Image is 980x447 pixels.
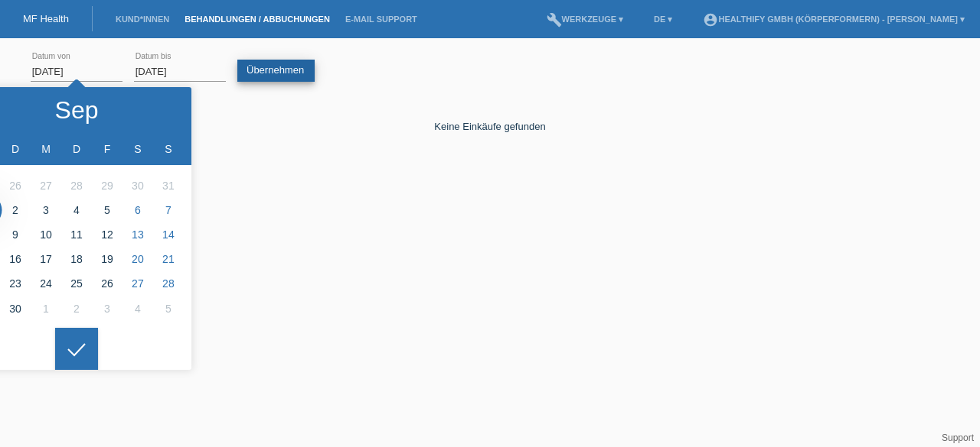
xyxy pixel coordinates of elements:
[695,15,972,24] a: account_circleHealthify GmbH (Körperformern) - [PERSON_NAME] ▾
[942,432,974,443] a: Support
[338,15,425,24] a: E-Mail Support
[31,98,949,132] div: Keine Einkäufe gefunden
[703,12,718,28] i: account_circle
[23,13,69,24] a: MF Health
[237,60,315,82] a: Übernehmen
[646,15,680,24] a: DE ▾
[539,15,632,24] a: buildWerkzeuge ▾
[177,15,338,24] a: Behandlungen / Abbuchungen
[55,98,99,122] div: Sep
[108,15,177,24] a: Kund*innen
[547,12,562,28] i: build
